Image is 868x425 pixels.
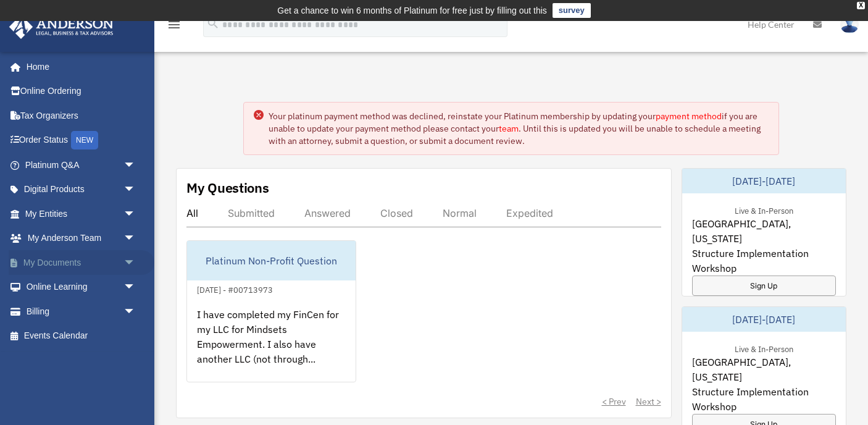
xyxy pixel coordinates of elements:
div: Answered [304,207,351,219]
img: User Pic [840,15,859,33]
i: search [206,17,220,30]
span: [GEOGRAPHIC_DATA], [US_STATE] [692,355,837,384]
div: Submitted [228,207,275,219]
a: survey [553,3,591,18]
div: [DATE]-[DATE] [682,307,846,332]
i: menu [167,17,182,32]
div: Platinum Non-Profit Question [187,241,356,280]
a: Order StatusNEW [9,128,154,153]
div: My Questions [186,179,269,197]
a: Home [9,54,148,79]
span: arrow_drop_down [123,177,148,203]
img: Anderson Advisors Platinum Portal [6,15,117,39]
div: Expedited [506,207,553,219]
span: arrow_drop_down [123,275,148,300]
div: [DATE] - #00713973 [187,282,283,295]
a: Events Calendar [9,324,154,348]
div: Closed [380,207,413,219]
a: Online Ordering [9,79,154,104]
span: arrow_drop_down [123,226,148,251]
div: Live & In-Person [725,342,803,355]
a: Platinum Non-Profit Question[DATE] - #00713973I have completed my FinCen for my LLC for Mindsets ... [186,240,356,382]
span: arrow_drop_down [123,201,148,227]
div: All [186,207,198,219]
div: Get a chance to win 6 months of Platinum for free just by filling out this [277,3,547,18]
a: payment method [656,111,722,122]
a: Digital Productsarrow_drop_down [9,177,154,202]
span: arrow_drop_down [123,153,148,178]
span: arrow_drop_down [123,299,148,324]
div: [DATE]-[DATE] [682,169,846,193]
span: Structure Implementation Workshop [692,384,837,414]
a: Sign Up [692,276,837,296]
span: [GEOGRAPHIC_DATA], [US_STATE] [692,216,837,246]
div: Live & In-Person [725,203,803,216]
a: My Documentsarrow_drop_down [9,250,154,275]
a: team [499,123,519,134]
div: I have completed my FinCen for my LLC for Mindsets Empowerment. I also have another LLC (not thro... [187,297,356,393]
div: Your platinum payment method was declined, reinstate your Platinum membership by updating your if... [269,110,769,147]
a: menu [167,22,182,32]
div: NEW [71,131,98,149]
div: close [857,2,865,9]
span: arrow_drop_down [123,250,148,276]
a: Platinum Q&Aarrow_drop_down [9,153,154,177]
div: Normal [443,207,477,219]
a: My Anderson Teamarrow_drop_down [9,226,154,251]
a: Billingarrow_drop_down [9,299,154,324]
a: Tax Organizers [9,103,154,128]
a: My Entitiesarrow_drop_down [9,201,154,226]
a: Online Learningarrow_drop_down [9,275,154,300]
span: Structure Implementation Workshop [692,246,837,276]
